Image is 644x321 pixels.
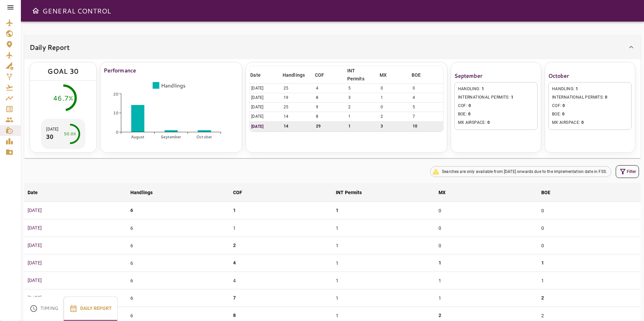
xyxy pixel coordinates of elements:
[24,296,118,321] div: basic tabs example
[28,207,124,214] p: [DATE]
[616,165,639,178] button: Filter
[552,86,628,93] span: HANDLING :
[332,237,435,254] td: 1
[29,4,42,17] button: Open drawer
[127,254,230,272] td: 6
[161,134,182,140] tspan: September
[332,254,435,272] td: 1
[283,71,305,79] div: Handlings
[511,95,513,100] span: 1
[469,103,471,108] span: 0
[28,277,124,284] p: [DATE]
[605,95,607,100] span: 0
[439,312,441,319] p: 2
[336,188,371,197] span: INT Permits
[438,169,611,175] span: Searches are only available from [DATE] onwards due to the implementation date in FSS.
[581,120,584,125] span: 0
[250,112,282,121] td: [DATE]
[562,103,565,108] span: 0
[250,84,282,93] td: [DATE]
[347,112,379,121] td: 1
[458,111,534,118] span: BOE :
[548,71,632,80] h6: October
[379,121,411,131] td: 3
[435,219,538,237] td: 0
[541,259,544,266] p: 1
[379,103,411,112] td: 0
[412,71,421,79] div: BOE
[380,71,387,79] div: MX
[314,121,347,131] td: 29
[411,84,443,93] td: 0
[412,71,429,79] span: BOE
[314,103,347,112] td: 9
[251,123,280,130] p: [DATE]
[130,188,153,197] div: Handlings
[24,59,641,158] div: Daily Report
[332,272,435,289] td: 1
[411,93,443,103] td: 4
[458,103,534,109] span: COF :
[282,93,314,103] td: 19
[250,103,282,112] td: [DATE]
[411,112,443,121] td: 7
[233,294,236,301] p: 7
[336,188,362,197] div: INT Permits
[230,272,332,289] td: 4
[127,219,230,237] td: 6
[454,71,538,80] h6: September
[282,112,314,121] td: 14
[24,35,641,59] div: Daily Report
[435,237,538,254] td: 0
[347,84,379,93] td: 5
[233,207,236,214] p: 1
[283,71,314,79] span: Handlings
[458,86,534,93] span: HANDLING :
[314,84,347,93] td: 4
[24,296,64,321] button: Timing
[315,71,333,79] span: COF
[130,188,161,197] span: Handlings
[233,188,251,197] span: COF
[552,103,628,109] span: COF :
[314,93,347,103] td: 8
[131,134,145,140] tspan: August
[552,119,628,126] span: MX AIRSPACE :
[347,93,379,103] td: 3
[435,289,538,307] td: 1
[28,224,124,231] p: [DATE]
[538,272,641,289] td: 1
[130,207,133,214] p: 6
[42,5,111,16] h6: GENERAL CONTROL
[336,207,339,214] p: 1
[127,237,230,254] td: 6
[282,84,314,93] td: 25
[250,71,269,79] span: Date
[233,259,236,266] p: 4
[282,121,314,131] td: 14
[380,71,395,79] span: MX
[30,42,70,52] h6: Daily Report
[250,71,261,79] div: Date
[439,188,446,197] div: MX
[127,272,230,289] td: 6
[28,188,38,197] div: Date
[104,66,238,75] h6: Performance
[439,259,441,266] p: 1
[458,94,534,101] span: INTERNATIONAL PERMITS :
[46,126,58,132] p: [DATE]
[379,112,411,121] td: 2
[552,94,628,101] span: INTERNATIONAL PERMITS :
[411,103,443,112] td: 5
[233,242,236,249] p: 2
[347,67,378,83] span: INT Permits
[562,112,565,116] span: 0
[28,242,124,249] p: [DATE]
[541,294,544,301] p: 2
[439,188,454,197] span: MX
[28,188,47,197] span: Date
[197,134,213,140] tspan: October
[347,121,379,131] td: 1
[468,112,471,116] span: 0
[233,188,242,197] div: COF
